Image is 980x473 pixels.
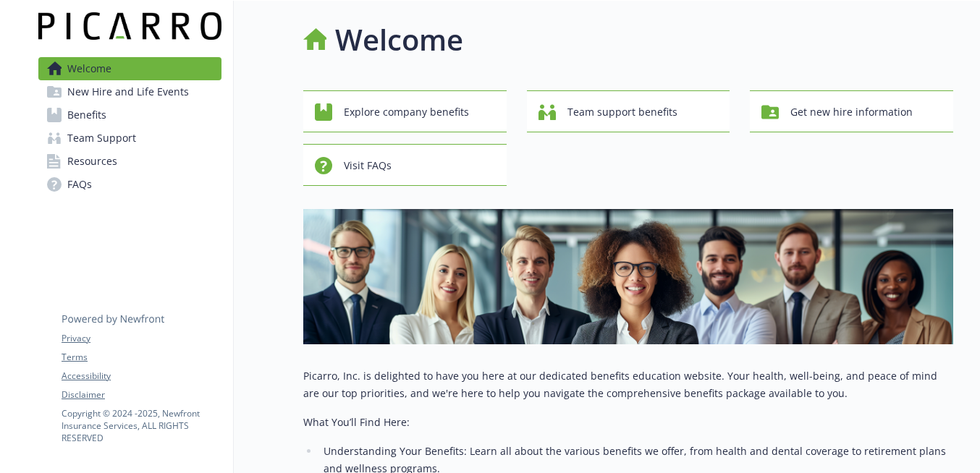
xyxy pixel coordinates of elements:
span: Get new hire information [790,98,913,126]
img: overview page banner [303,209,953,344]
a: Team Support [38,127,221,150]
span: FAQs [67,173,92,196]
a: Terms [62,351,221,364]
a: Disclaimer [62,388,221,401]
a: Accessibility [62,370,221,383]
p: Copyright © 2024 - 2025 , Newfront Insurance Services, ALL RIGHTS RESERVED [62,407,221,444]
a: Resources [38,150,221,173]
a: New Hire and Life Events [38,80,221,103]
p: What You’ll Find Here: [303,414,953,431]
button: Get new hire information [750,90,953,132]
button: Explore company benefits [303,90,507,132]
span: Explore company benefits [344,98,469,126]
span: Visit FAQs [344,152,392,179]
span: Welcome [67,57,111,80]
a: Benefits [38,103,221,127]
button: Team support benefits [527,90,730,132]
span: Team support benefits [567,98,677,126]
a: Welcome [38,57,221,80]
a: FAQs [38,173,221,196]
span: Resources [67,150,117,173]
p: Picarro, Inc. is delighted to have you here at our dedicated benefits education website. Your hea... [303,367,953,402]
h1: Welcome [335,18,463,61]
button: Visit FAQs [303,144,507,186]
a: Privacy [62,332,221,345]
span: Team Support [67,127,136,150]
span: New Hire and Life Events [67,80,189,103]
span: Benefits [67,103,106,127]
